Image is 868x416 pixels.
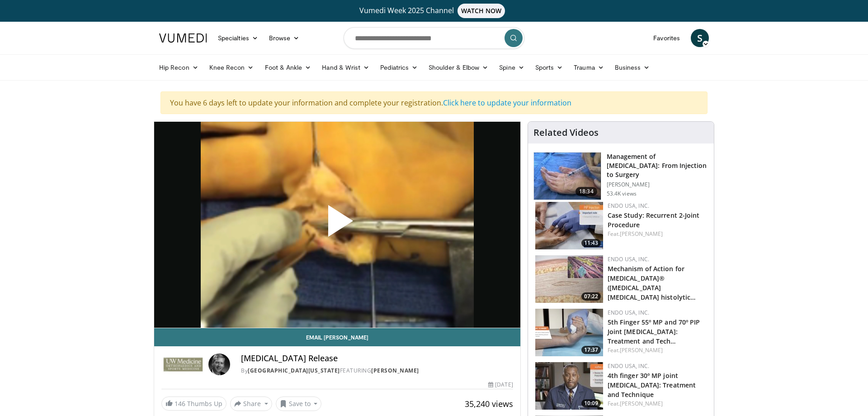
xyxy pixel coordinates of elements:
a: Hand & Wrist [316,58,375,77]
a: Endo USA, Inc. [608,202,649,210]
a: Knee Recon [204,58,259,77]
a: Shoulder & Elbow [423,58,494,77]
button: Play Video [256,180,419,269]
a: Specialties [212,29,264,47]
button: Save to [276,397,322,411]
a: Endo USA, Inc. [608,362,649,370]
a: Foot & Ankle [259,58,317,77]
div: Feat. [608,400,707,408]
a: [PERSON_NAME] [620,400,663,407]
a: [PERSON_NAME] [620,346,663,354]
a: Endo USA, Inc. [608,255,649,263]
span: 07:22 [581,292,601,301]
a: Endo USA, Inc. [608,309,649,316]
a: [GEOGRAPHIC_DATA][US_STATE] [248,367,340,374]
a: [PERSON_NAME] [620,230,663,238]
h4: Related Videos [533,127,599,138]
a: Trauma [568,58,609,77]
a: Case Study: Recurrent 2-Joint Procedure [608,211,700,229]
img: 8065f212-d011-4f4d-b273-cea272d03683.150x105_q85_crop-smart_upscale.jpg [535,362,603,410]
span: 35,240 views [465,398,513,409]
a: S [691,29,709,47]
a: Business [609,58,656,77]
span: 18:34 [576,187,597,196]
div: [DATE] [488,381,513,389]
p: 53.4K views [607,190,637,197]
img: VuMedi Logo [159,33,207,43]
img: 9476852b-d586-4d61-9b4a-8c7f020af3d3.150x105_q85_crop-smart_upscale.jpg [535,309,603,356]
span: 11:43 [581,239,601,247]
span: 10:09 [581,399,601,407]
a: 18:34 Management of [MEDICAL_DATA]: From Injection to Surgery [PERSON_NAME] 53.4K views [533,152,708,200]
a: 07:22 [535,255,603,303]
h3: Management of [MEDICAL_DATA]: From Injection to Surgery [607,152,708,179]
img: 5ba3bb49-dd9f-4125-9852-d42629a0b25e.150x105_q85_crop-smart_upscale.jpg [535,202,603,249]
input: Search topics, interventions [344,27,524,49]
button: Share [230,397,272,411]
a: Spine [494,58,529,77]
img: University of Washington [161,354,205,375]
div: You have 6 days left to update your information and complete your registration. [160,91,708,114]
video-js: Video Player [154,122,520,328]
a: Browse [264,29,305,47]
div: Feat. [608,346,707,354]
img: Avatar [208,354,230,375]
a: 4th finger 30º MP joint [MEDICAL_DATA]: Treatment and Technique [608,371,696,399]
a: Sports [530,58,569,77]
span: 17:37 [581,346,601,354]
a: Vumedi Week 2025 ChannelWATCH NOW [160,4,708,18]
img: 110489_0000_2.png.150x105_q85_crop-smart_upscale.jpg [534,153,601,200]
a: 5th Finger 55º MP and 70º PIP Joint [MEDICAL_DATA]: Treatment and Tech… [608,318,700,345]
a: Favorites [648,29,685,47]
span: 146 [175,399,185,408]
div: Feat. [608,230,707,238]
a: Mechanism of Action for [MEDICAL_DATA]® ([MEDICAL_DATA] [MEDICAL_DATA] histolytic… [608,264,696,301]
a: 146 Thumbs Up [161,397,226,411]
a: Email [PERSON_NAME] [154,328,520,346]
a: 10:09 [535,362,603,410]
div: By FEATURING [241,367,513,375]
a: [PERSON_NAME] [371,367,419,374]
span: WATCH NOW [458,4,505,18]
h4: [MEDICAL_DATA] Release [241,354,513,363]
img: 4f28c07a-856f-4770-928d-01fbaac11ded.150x105_q85_crop-smart_upscale.jpg [535,255,603,303]
a: Click here to update your information [443,98,571,108]
a: 11:43 [535,202,603,249]
a: Hip Recon [154,58,204,77]
a: Pediatrics [375,58,423,77]
a: 17:37 [535,309,603,356]
p: [PERSON_NAME] [607,181,708,188]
